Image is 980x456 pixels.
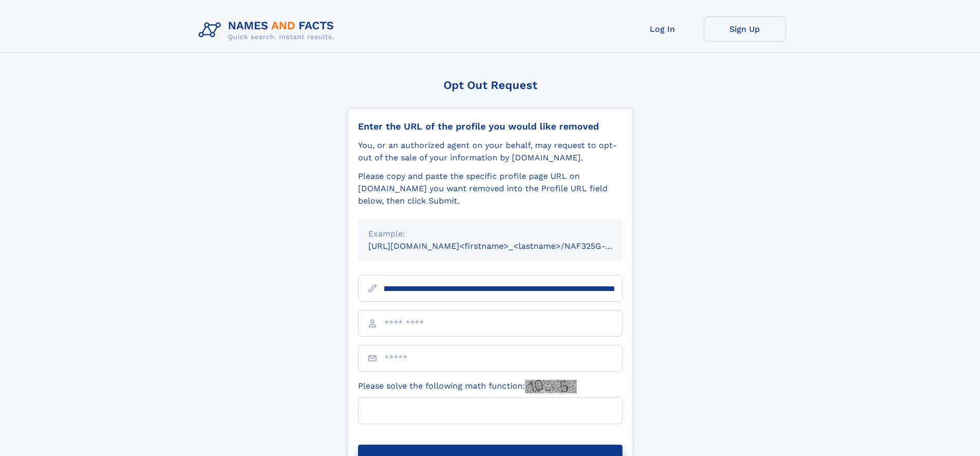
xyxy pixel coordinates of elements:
[621,16,704,42] a: Log In
[358,380,577,393] label: Please solve the following math function:
[358,121,622,132] div: Enter the URL of the profile you would like removed
[704,16,786,42] a: Sign Up
[194,16,343,44] img: Logo Names and Facts
[368,241,642,251] small: [URL][DOMAIN_NAME]<firstname>_<lastname>/NAF325G-xxxxxxxx
[347,79,633,92] div: Opt Out Request
[358,170,622,207] div: Please copy and paste the specific profile page URL on [DOMAIN_NAME] you want removed into the Pr...
[358,139,622,164] div: You, or an authorized agent on your behalf, may request to opt-out of the sale of your informatio...
[368,228,612,240] div: Example:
